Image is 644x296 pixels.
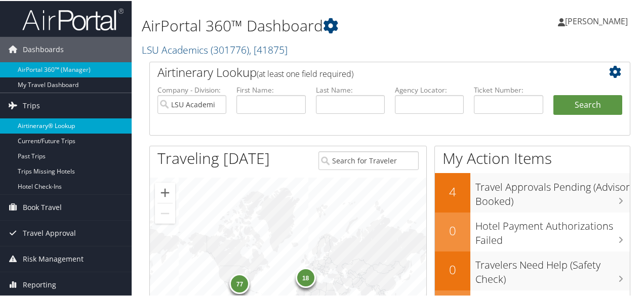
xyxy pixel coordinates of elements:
input: Search for Traveler [318,150,418,169]
img: airportal-logo.png [22,7,124,30]
h2: 0 [435,221,470,238]
span: Dashboards [23,36,64,61]
span: Trips [23,92,40,117]
label: Ticket Number: [474,84,543,94]
span: ( 301776 ) [211,42,249,56]
h3: Travelers Need Help (Safety Check) [475,252,630,285]
a: 0Travelers Need Help (Safety Check) [435,250,630,289]
div: 18 [296,267,316,287]
h2: Airtinerary Lookup [157,63,582,80]
span: [PERSON_NAME] [565,15,628,26]
label: First Name: [236,84,305,94]
button: Zoom out [155,202,175,223]
a: LSU Academics [142,42,288,56]
div: 77 [229,273,250,293]
button: Search [553,94,622,114]
span: Book Travel [23,194,62,219]
h3: Travel Approvals Pending (Advisor Booked) [475,174,630,207]
h1: My Action Items [435,147,630,168]
span: Travel Approval [23,220,76,245]
label: Agency Locator: [395,84,464,94]
h1: AirPortal 360™ Dashboard [142,14,472,35]
a: [PERSON_NAME] [558,5,638,35]
label: Last Name: [316,84,385,94]
a: 4Travel Approvals Pending (Advisor Booked) [435,172,630,211]
h3: Hotel Payment Authorizations Failed [475,213,630,246]
h2: 0 [435,260,470,277]
span: Risk Management [23,245,84,271]
button: Zoom in [155,182,175,202]
span: , [ 41875 ] [249,42,288,56]
span: (at least one field required) [257,67,353,78]
h1: Traveling [DATE] [157,147,270,168]
a: 0Hotel Payment Authorizations Failed [435,212,630,250]
h2: 4 [435,182,470,199]
label: Company - Division: [157,84,226,94]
